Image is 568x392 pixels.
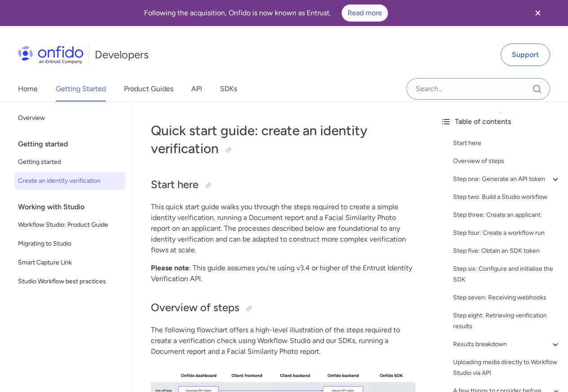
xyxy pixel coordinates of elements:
button: Close banner [521,2,555,24]
h2: Start here [151,177,415,193]
a: Getting Started [56,76,106,101]
p: The following flowchart offers a high-level illustration of the steps required to create a verifi... [151,325,415,357]
a: Migrating to Studio [14,235,125,253]
span: Studio Workflow best practices [18,276,122,287]
h1: Quick start guide: create an identity verification [151,122,415,158]
span: Workflow Studio: Product Guide [18,220,122,230]
a: Home [18,76,38,101]
a: Create an identity verification [14,172,125,190]
p: : This guide assumes you're using v3.4 or higher of the Entrust Identity Verification API. [151,263,415,284]
div: Table of contents [440,116,561,127]
a: API [191,76,202,101]
a: Product Guides [124,76,173,101]
a: Workflow Studio: Product Guide [14,216,125,234]
span: Smart Capture Link [18,257,122,268]
a: Step five: Obtain an SDK token [453,246,561,256]
input: Onfido search input field [406,78,550,100]
a: Support [501,44,550,66]
a: Studio Workflow best practices [14,273,125,291]
a: Step seven: Receiving webhooks [453,292,561,303]
span: Getting started [18,157,122,167]
a: Step one: Generate an API token [453,174,561,185]
a: Read more [342,4,388,22]
a: SDKs [220,76,237,101]
a: Getting started [14,153,125,171]
h1: Developers [95,48,149,62]
h2: Overview of steps [151,300,415,316]
span: Create an identity verification [18,176,122,186]
strong: Please note [151,264,189,272]
a: Overview of steps [453,156,561,167]
a: Step three: Create an applicant [453,210,561,220]
span: Overview [18,113,122,123]
a: Step eight: Retrieving verification results [453,310,561,332]
a: Step four: Create a workflow run [453,228,561,238]
a: Start here [453,138,561,149]
div: Working with Studio [18,198,129,216]
a: Uploading media directly to Workflow Studio via API [453,357,561,379]
img: Onfido Logo [18,46,84,64]
div: Following the acquisition, Onfido is now known as Entrust. [11,4,521,22]
a: Overview [14,109,125,127]
div: Getting started [18,135,129,153]
p: This quick start guide walks you through the steps required to create a simple identity verificat... [151,202,415,255]
svg: Close banner [533,8,543,18]
span: Migrating to Studio [18,238,122,249]
a: Step two: Build a Studio workflow [453,192,561,203]
a: Step six: Configure and initialise the SDK [453,264,561,285]
a: Results breakdown [453,339,561,350]
a: Smart Capture Link [14,254,125,272]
